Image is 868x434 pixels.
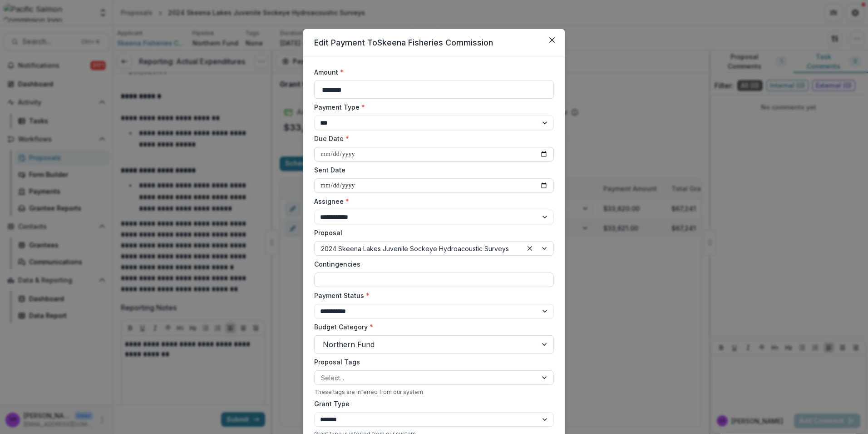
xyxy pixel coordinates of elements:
[314,322,548,332] label: Budget Category
[314,165,548,175] label: Sent Date
[314,259,548,269] label: Contingencies
[524,243,535,254] div: Clear selected options
[314,291,548,300] label: Payment Status
[314,399,548,409] label: Grant Type
[314,228,548,237] label: Proposal
[314,102,548,112] label: Payment Type
[314,197,548,206] label: Assignee
[545,33,559,47] button: Close
[314,67,548,77] label: Amount
[314,357,548,367] label: Proposal Tags
[314,134,548,143] label: Due Date
[303,29,565,56] header: Edit Payment To Skeena Fisheries Commission
[314,389,554,395] div: These tags are inferred from our system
